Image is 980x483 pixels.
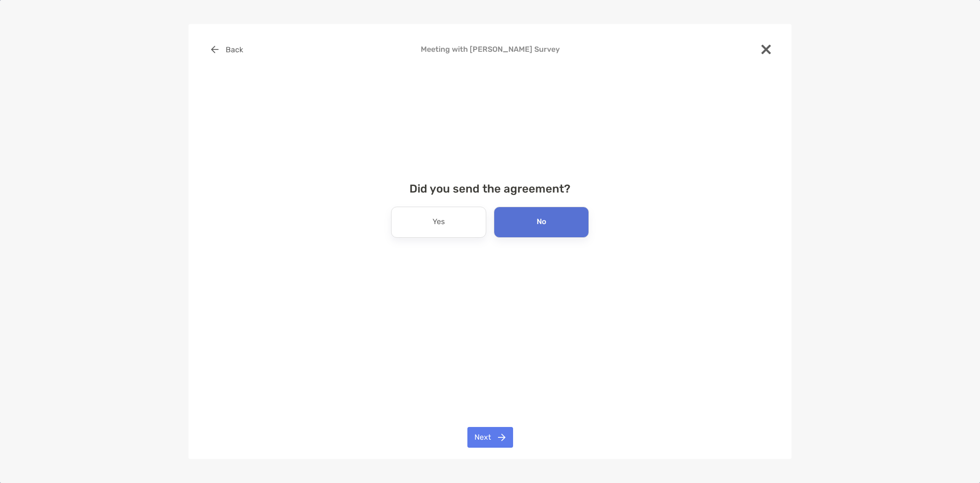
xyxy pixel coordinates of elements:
img: button icon [211,46,219,53]
h4: Did you send the agreement? [204,182,776,195]
button: Back [204,39,250,60]
button: Next [467,427,513,448]
p: Yes [433,215,445,230]
p: No [537,215,546,230]
img: close modal [761,45,771,54]
img: button icon [498,434,506,441]
h4: Meeting with [PERSON_NAME] Survey [204,45,776,54]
